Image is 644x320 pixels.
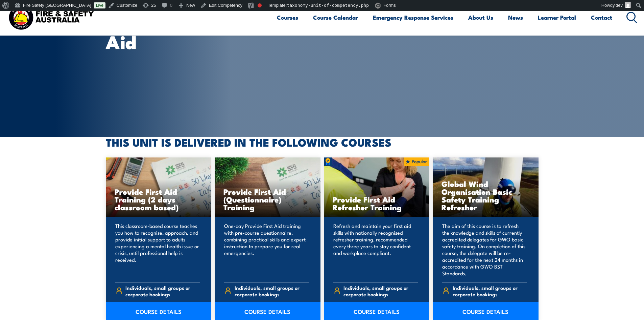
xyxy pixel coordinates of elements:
[125,284,200,297] span: Individuals, small groups or corporate bookings
[468,8,493,26] a: About Us
[106,137,539,147] h2: THIS UNIT IS DELIVERED IN THE FOLLOWING COURSES
[591,8,612,26] a: Contact
[333,195,421,211] h3: Provide First Aid Refresher Training
[453,284,527,297] span: Individuals, small groups or corporate bookings
[287,3,369,8] span: taxonomy-unit-of-competency.php
[277,8,298,26] a: Courses
[235,284,309,297] span: Individuals, small groups or corporate bookings
[313,8,358,26] a: Course Calendar
[442,180,530,211] h3: Global Wind Organisation Basic Safety Training Refresher
[223,188,312,211] h3: Provide First Aid (Questionnaire) Training
[442,222,527,277] p: The aim of this course is to refresh the knowledge and skills of currently accredited delegates f...
[616,3,623,8] span: dev
[94,2,105,8] a: Live
[115,188,203,211] h3: Provide First Aid Training (2 days classroom based)
[508,8,523,26] a: News
[224,222,309,277] p: One-day Provide First Aid training with pre-course questionnaire, combining practical skills and ...
[373,8,453,26] a: Emergency Response Services
[106,18,342,49] h1: HLTAID011 Provide first aid
[115,222,200,277] p: This classroom-based course teaches you how to recognise, approach, and provide initial support t...
[258,3,262,7] div: Focus keyphrase not set
[333,222,418,277] p: Refresh and maintain your first aid skills with nationally recognised refresher training, recomme...
[343,284,418,297] span: Individuals, small groups or corporate bookings
[538,8,576,26] a: Learner Portal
